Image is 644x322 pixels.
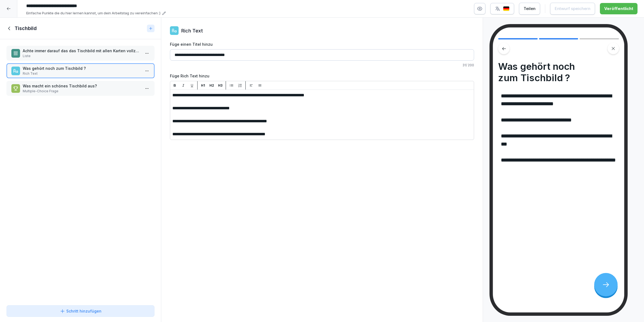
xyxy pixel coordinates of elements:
button: Veröffentlicht [600,3,638,14]
button: H3 [217,82,224,89]
p: Multiple-Choice Frage [23,89,140,94]
p: Was macht ein schönes Tischbild aus? [23,83,140,89]
label: Füge einen Titel hinzu [170,41,474,47]
button: Teilen [519,3,540,15]
button: H1 [200,82,206,89]
p: 31 / 200 [170,63,474,68]
img: de.svg [503,6,510,11]
button: Schritt hinzufügen [6,305,155,317]
button: Entwurf speichern [550,3,595,15]
div: Was macht ein schönes Tischbild aus?Multiple-Choice Frage [6,81,155,96]
p: Rich Text [23,71,140,76]
p: Rich Text [181,27,203,34]
div: Veröffentlicht [604,6,633,12]
div: Entwurf speichern [555,6,590,12]
p: Achte immer darauf das das Tischbild mit allen Karten vollzählig auf dem Tisch Liegen [23,48,140,54]
p: H2 [209,83,214,88]
p: H3 [218,83,222,88]
div: Was gehört noch zum Tischbild ?Rich Text [6,63,155,78]
p: Liste [23,54,140,58]
label: Füge Rich Text hinzu [170,73,474,79]
div: Achte immer darauf das das Tischbild mit allen Karten vollzählig auf dem Tisch LiegenListe [6,46,155,61]
h1: Tischbild [15,25,37,32]
p: H1 [201,83,205,88]
div: Schritt hinzufügen [60,308,101,314]
p: Einfache Punkte die du hier lernen kannst, um dein Arbeitstag zu vereinfachen :) [26,11,160,16]
p: Was gehört noch zum Tischbild ? [23,65,140,71]
div: Teilen [524,6,535,12]
button: H2 [208,82,215,89]
h4: Was gehört noch zum Tischbild ? [498,61,619,84]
